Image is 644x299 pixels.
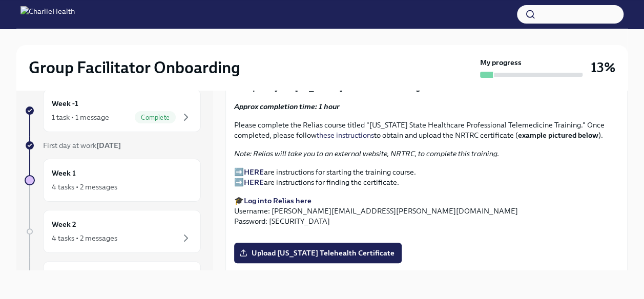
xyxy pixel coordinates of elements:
a: Log into Relias here [244,196,311,205]
strong: example pictured below [518,131,598,140]
strong: Approx completion time: 1 hour [234,102,340,111]
label: Upload [US_STATE] Telehealth Certificate [234,243,402,263]
h2: Group Facilitator Onboarding [29,57,240,78]
h6: Week -1 [52,98,78,109]
img: CharlieHealth [20,6,75,23]
a: Week 24 tasks • 2 messages [25,210,201,253]
div: 4 tasks • 2 messages [52,233,117,243]
h6: Week 3 [52,270,76,281]
strong: My progress [480,57,522,68]
p: ➡️ are instructions for starting the training course. ➡️ are instructions for finding the certifi... [234,167,619,187]
a: Week 14 tasks • 2 messages [25,159,201,202]
a: First day at work[DATE] [25,140,201,151]
a: HERE [244,178,264,187]
h3: 13% [591,58,615,77]
span: First day at work [43,141,121,150]
span: Complete [135,114,176,121]
a: HERE [244,167,264,177]
div: 1 task • 1 message [52,112,109,122]
em: Note: Relias will take you to an external website, NRTRC, to complete this training. [234,149,499,158]
h6: Week 2 [52,219,76,230]
a: these instructions [317,131,374,140]
strong: [DATE] [96,141,121,150]
p: Please complete the Relias course titled "[US_STATE] State Healthcare Professional Telemedicine T... [234,120,619,140]
span: Upload [US_STATE] Telehealth Certificate [241,248,394,258]
h6: Week 1 [52,167,76,179]
a: Week -11 task • 1 messageComplete [25,89,201,132]
div: 4 tasks • 2 messages [52,182,117,192]
p: 🎓 Username: [PERSON_NAME][EMAIL_ADDRESS][PERSON_NAME][DOMAIN_NAME] Password: [SECURITY_DATA] [234,196,619,226]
